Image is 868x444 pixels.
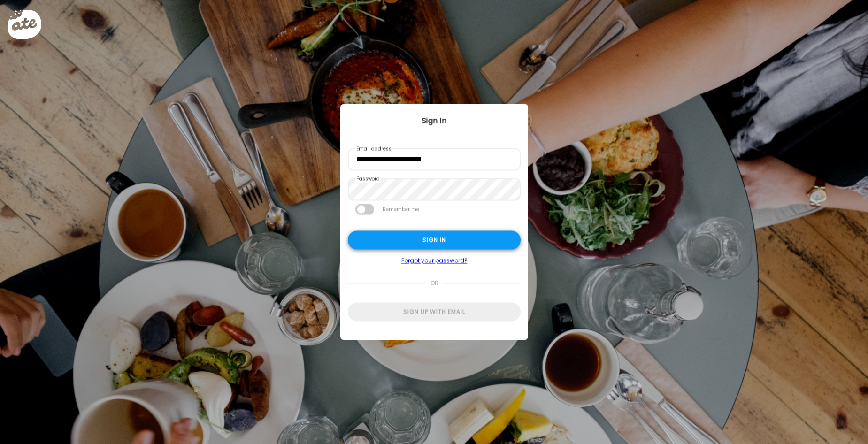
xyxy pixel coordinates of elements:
[382,204,420,215] label: Remember me
[355,145,392,153] label: Email address
[348,303,521,322] div: Sign up with email
[426,274,442,293] span: or
[340,115,528,127] div: Sign In
[348,257,521,265] a: Forgot your password?
[348,231,521,250] div: Sign in
[355,176,381,183] label: Password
